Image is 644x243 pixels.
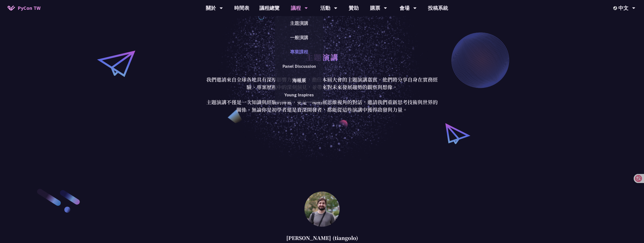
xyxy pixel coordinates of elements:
a: 主題演講 [275,17,323,29]
a: Young Inspires [275,89,323,101]
p: 我們邀請來自全球各地具有深厚影響力的講者，擔任本屆大會的主題演講嘉賓。他們將分享自身在實務經驗、專案歷程中的深刻洞見，並帶來對未來發展趨勢的觀察與想像。 主題演講不僅是一次知識與經驗的傳遞，更是... [205,76,439,113]
img: Sebastián Ramírez (tiangolo) [304,192,340,227]
a: PyCon TW [3,2,46,14]
img: Home icon of PyCon TW 2025 [8,6,15,11]
a: 海報展 [275,75,323,86]
a: 專業課程 [275,46,323,58]
span: PyCon TW [18,4,41,12]
a: Panel Discussion [275,60,323,72]
img: Locale Icon [613,6,618,10]
a: 一般演講 [275,32,323,43]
